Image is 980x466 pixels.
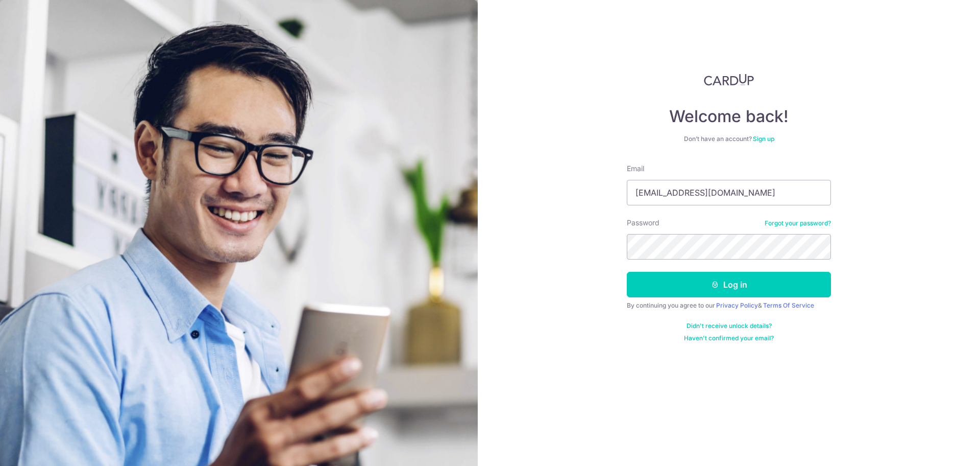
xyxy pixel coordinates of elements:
button: Log in [627,272,831,297]
a: Terms Of Service [763,301,814,309]
a: Didn't receive unlock details? [687,322,772,330]
label: Email [627,164,644,174]
a: Sign up [753,135,774,143]
h4: Welcome back! [627,106,831,127]
a: Privacy Policy [716,301,758,309]
label: Password [627,218,659,228]
div: By continuing you agree to our & [627,301,831,310]
a: Haven't confirmed your email? [684,334,774,342]
img: CardUp Logo [704,74,754,86]
a: Forgot your password? [765,219,831,227]
input: Enter your Email [627,180,831,205]
div: Don’t have an account? [627,135,831,143]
